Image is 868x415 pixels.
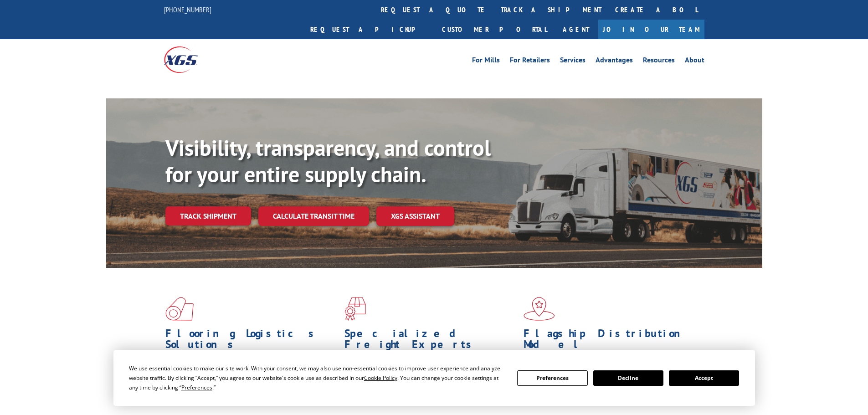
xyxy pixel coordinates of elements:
[165,328,338,354] h1: Flooring Logistics Solutions
[165,133,491,188] b: Visibility, transparency, and control for your entire supply chain.
[524,328,696,354] h1: Flagship Distribution Model
[303,20,435,39] a: Request a pickup
[560,56,586,67] a: Services
[165,297,194,321] img: xgs-icon-total-supply-chain-intelligence-red
[598,20,704,39] a: Join Our Team
[129,364,506,392] div: We use essential cookies to make our site work. With your consent, we may also use non-essential ...
[344,328,517,354] h1: Specialized Freight Experts
[685,56,704,67] a: About
[258,206,369,226] a: Calculate transit time
[643,56,675,67] a: Resources
[472,56,500,67] a: For Mills
[517,370,587,386] button: Preferences
[113,350,755,406] div: Cookie Consent Prompt
[593,370,663,386] button: Decline
[181,384,212,391] span: Preferences
[596,56,633,67] a: Advantages
[554,20,598,39] a: Agent
[435,20,554,39] a: Customer Portal
[510,56,550,67] a: For Retailers
[344,297,366,321] img: xgs-icon-focused-on-flooring-red
[165,206,251,225] a: Track shipment
[524,297,555,321] img: xgs-icon-flagship-distribution-model-red
[376,206,454,226] a: XGS ASSISTANT
[164,5,211,14] a: [PHONE_NUMBER]
[669,370,739,386] button: Accept
[364,374,397,382] span: Cookie Policy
